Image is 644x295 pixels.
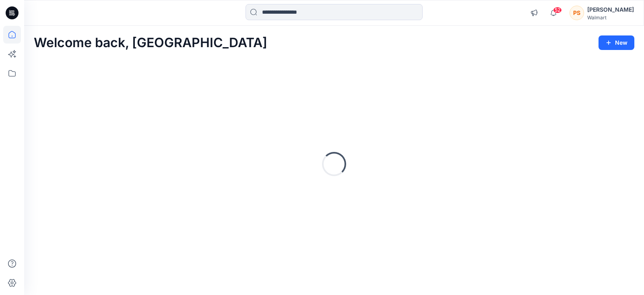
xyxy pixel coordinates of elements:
[570,6,584,20] div: PS
[599,35,634,50] button: New
[587,15,634,21] div: Walmart
[34,35,267,50] h2: Welcome back, [GEOGRAPHIC_DATA]
[553,7,562,13] span: 52
[587,5,634,15] div: [PERSON_NAME]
